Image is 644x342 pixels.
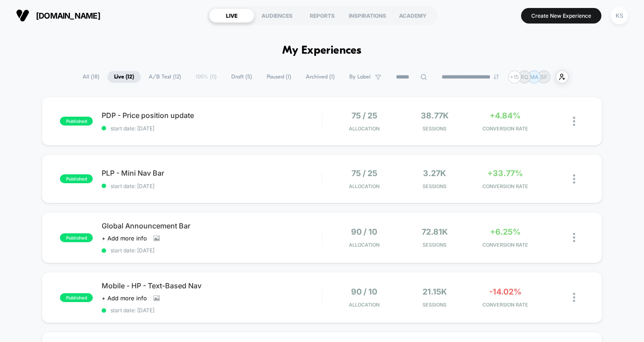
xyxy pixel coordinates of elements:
[472,302,538,308] span: CONVERSION RATE
[142,71,188,83] span: A/B Test ( 12 )
[60,293,93,302] span: published
[423,287,447,296] span: 21.15k
[472,126,538,132] span: CONVERSION RATE
[351,227,377,236] span: 90 / 10
[521,8,601,24] button: Create New Experience
[349,126,379,132] span: Allocation
[60,233,93,242] span: published
[299,71,341,83] span: Archived ( 1 )
[36,11,100,20] span: [DOMAIN_NAME]
[573,233,575,242] img: close
[490,227,521,236] span: +6.25%
[489,287,522,296] span: -14.02%
[300,8,345,23] div: REPORTS
[102,235,147,242] span: + Add more info
[423,169,446,178] span: 3.27k
[351,287,377,296] span: 90 / 10
[282,44,362,57] h1: My Experiences
[107,71,141,83] span: Live ( 12 )
[345,8,390,23] div: INSPIRATIONS
[402,126,468,132] span: Sessions
[349,74,371,80] span: By Label
[102,247,321,254] span: start date: [DATE]
[508,71,521,83] div: + 15
[611,7,628,24] div: KS
[490,111,521,120] span: +4.84%
[573,117,575,126] img: close
[472,242,538,248] span: CONVERSION RATE
[13,8,103,23] button: [DOMAIN_NAME]
[349,242,379,248] span: Allocation
[421,111,449,120] span: 38.77k
[352,169,377,178] span: 75 / 25
[254,8,300,23] div: AUDIENCES
[102,183,321,189] span: start date: [DATE]
[422,227,448,236] span: 72.81k
[209,8,254,23] div: LIVE
[102,125,321,132] span: start date: [DATE]
[390,8,435,23] div: ACADEMY
[472,183,538,189] span: CONVERSION RATE
[102,281,321,290] span: Mobile - HP - Text-Based Nav
[541,74,547,80] p: SF
[402,183,468,189] span: Sessions
[76,71,106,83] span: All ( 18 )
[494,74,499,79] img: end
[349,302,379,308] span: Allocation
[102,169,321,177] span: PLP - Mini Nav Bar
[260,71,298,83] span: Paused ( 1 )
[573,293,575,302] img: close
[16,9,29,22] img: Visually logo
[102,221,321,230] span: Global Announcement Bar
[60,117,93,126] span: published
[225,71,259,83] span: Draft ( 5 )
[102,307,321,314] span: start date: [DATE]
[352,111,377,120] span: 75 / 25
[487,169,523,178] span: +33.77%
[530,74,538,80] p: MA
[349,183,379,189] span: Allocation
[521,74,528,80] p: RQ
[102,111,321,120] span: PDP - Price position update
[573,174,575,184] img: close
[102,295,147,302] span: + Add more info
[60,174,93,183] span: published
[402,242,468,248] span: Sessions
[608,7,631,25] button: KS
[402,302,468,308] span: Sessions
